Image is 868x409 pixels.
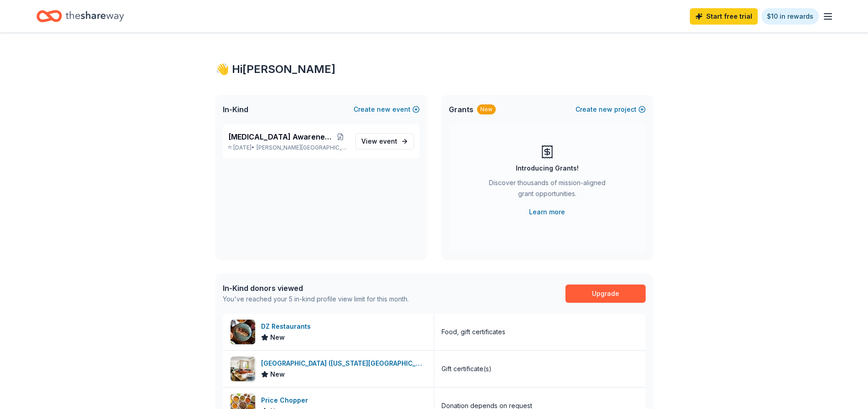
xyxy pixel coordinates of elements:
button: Createnewproject [575,104,646,115]
div: In-Kind donors viewed [223,283,409,294]
div: New [477,104,496,114]
span: View [361,136,397,147]
span: [PERSON_NAME][GEOGRAPHIC_DATA], [GEOGRAPHIC_DATA] [257,144,348,151]
img: Image for DZ Restaurants [231,320,255,344]
span: New [270,332,285,343]
span: Grants [449,104,473,115]
div: Gift certificate(s) [442,363,492,374]
div: Introducing Grants! [516,163,579,174]
a: Home [36,5,124,27]
span: new [377,104,390,115]
a: Upgrade [565,285,646,303]
p: [DATE] • [228,144,348,151]
span: new [599,104,612,115]
span: [MEDICAL_DATA] Awareness Raffle [228,131,333,142]
div: Price Chopper [261,395,312,406]
span: New [270,369,285,380]
div: Discover thousands of mission-aligned grant opportunities. [485,177,609,203]
button: Createnewevent [354,104,420,115]
span: In-Kind [223,104,248,115]
a: View event [355,133,414,150]
div: You've reached your 5 in-kind profile view limit for this month. [223,294,409,305]
div: Food, gift certificates [442,326,505,337]
span: event [379,137,397,145]
a: $10 in rewards [761,8,819,25]
div: 👋 Hi [PERSON_NAME] [216,62,653,77]
a: Start free trial [690,8,758,25]
div: DZ Restaurants [261,321,314,332]
img: Image for Four Seasons Hotel (New York Downtown) [231,357,255,381]
a: Learn more [529,207,565,217]
div: [GEOGRAPHIC_DATA] ([US_STATE][GEOGRAPHIC_DATA]) [261,358,426,369]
